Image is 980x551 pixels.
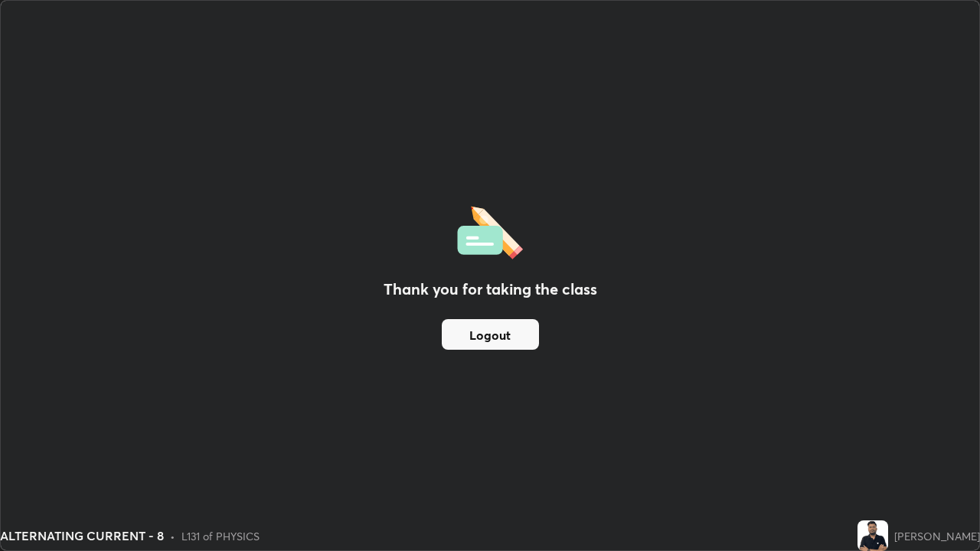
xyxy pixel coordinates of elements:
[894,528,980,544] div: [PERSON_NAME]
[181,528,260,544] div: L131 of PHYSICS
[384,278,597,301] h2: Thank you for taking the class
[857,520,888,551] img: 8782f5c7b807477aad494b3bf83ebe7f.png
[442,319,539,350] button: Logout
[457,201,523,259] img: offlineFeedback.1438e8b3.svg
[170,528,175,544] div: •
